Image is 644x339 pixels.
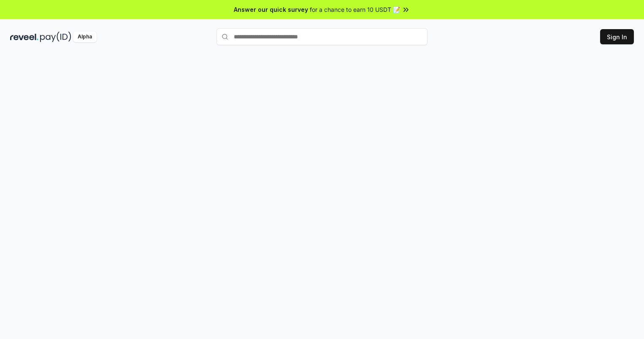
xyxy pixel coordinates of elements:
img: reveel_dark [10,32,38,42]
span: for a chance to earn 10 USDT 📝 [310,5,400,14]
img: pay_id [40,32,71,42]
div: Alpha [73,32,97,42]
button: Sign In [600,29,634,44]
span: Answer our quick survey [234,5,308,14]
